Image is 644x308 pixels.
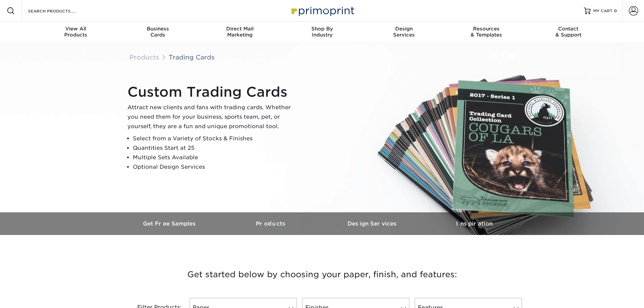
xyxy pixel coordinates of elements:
[199,22,281,43] a: Direct MailMarketing
[614,8,617,13] span: 0
[363,22,445,43] a: DesignServices
[117,22,199,43] a: BusinessCards
[363,26,445,38] div: Services
[133,134,296,143] li: Select from a Variety of Stocks & Finishes
[281,26,363,38] div: Industry
[35,22,117,43] a: View AllProducts
[129,53,159,61] a: Products
[424,212,525,235] a: Inspiration
[127,103,296,131] p: Attract new clients and fans with trading cards. Whether you need them for your business, sports ...
[35,26,117,38] div: Products
[199,26,281,32] span: Direct Mail
[322,220,424,227] h3: Design Services
[133,143,296,153] li: Quantities Start at 25
[221,212,322,235] a: Products
[527,26,610,38] div: & Support
[527,26,610,32] span: Contact
[322,212,424,235] a: Design Services
[133,162,296,172] li: Optional Design Services
[119,220,221,227] h3: Get Free Samples
[221,220,322,227] h3: Products
[133,153,296,162] li: Multiple Sets Available
[593,8,613,14] span: MY CART
[119,212,221,235] a: Get Free Samples
[117,26,199,32] span: Business
[281,26,363,32] span: Shop By
[288,3,356,18] img: Primoprint
[35,26,117,32] span: View All
[527,22,610,43] a: Contact& Support
[127,84,296,100] h1: Custom Trading Cards
[124,259,520,290] h3: Get started below by choosing your paper, finish, and features:
[424,220,525,227] h3: Inspiration
[27,7,93,15] input: SEARCH PRODUCTS.....
[445,26,527,32] span: Resources
[445,26,527,38] div: & Templates
[363,26,445,32] span: Design
[445,22,527,43] a: Resources& Templates
[281,22,363,43] a: Shop ByIndustry
[199,26,281,38] div: Marketing
[117,26,199,38] div: Cards
[169,53,215,61] a: Trading Cards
